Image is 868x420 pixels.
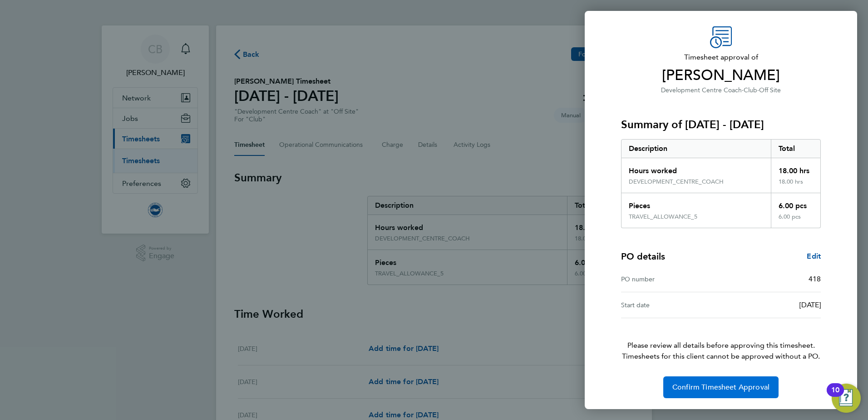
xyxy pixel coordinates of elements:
[621,66,821,85] span: [PERSON_NAME]
[809,275,821,283] span: 418
[621,140,771,158] div: Description
[771,213,821,228] div: 6.00 pcs
[621,300,721,310] div: Start date
[771,140,821,158] div: Total
[771,158,821,178] div: 18.00 hrs
[610,351,832,362] span: Timesheets for this client cannot be approved without a PO.
[721,300,821,310] div: [DATE]
[661,86,742,94] span: Development Centre Coach
[807,252,821,260] span: Edit
[629,213,697,220] div: TRAVEL_ALLOWANCE_5
[744,86,757,94] span: Club
[621,274,721,285] div: PO number
[771,193,821,213] div: 6.00 pcs
[807,251,821,262] a: Edit
[672,383,769,392] span: Confirm Timesheet Approval
[621,158,771,178] div: Hours worked
[621,117,821,132] h3: Summary of [DATE] - [DATE]
[742,86,744,94] span: ·
[621,139,821,228] div: Summary of 01 - 30 Sep 2025
[621,250,665,263] h4: PO details
[629,178,724,185] div: DEVELOPMENT_CENTRE_COACH
[771,178,821,193] div: 18.00 hrs
[610,318,832,362] p: Please review all details before approving this timesheet.
[832,384,861,413] button: Open Resource Center, 10 new notifications
[831,390,839,402] div: 10
[757,86,759,94] span: ·
[663,376,779,398] button: Confirm Timesheet Approval
[759,86,781,94] span: Off Site
[621,52,821,63] span: Timesheet approval of
[621,193,771,213] div: Pieces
